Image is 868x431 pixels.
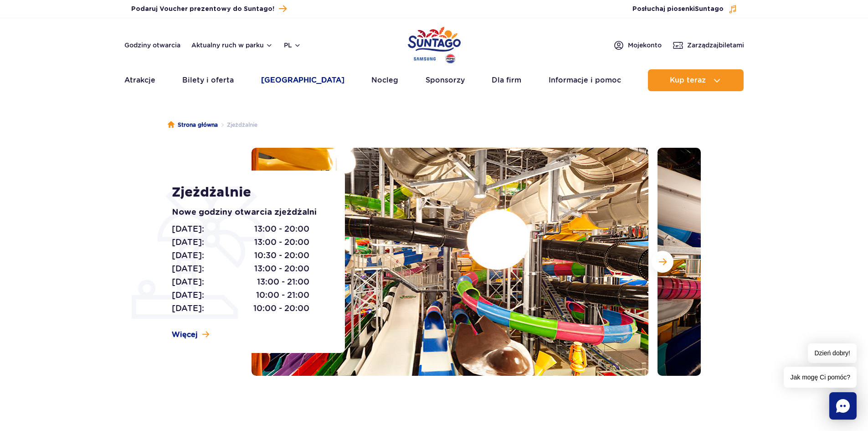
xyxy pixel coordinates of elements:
a: Więcej [172,330,209,340]
span: Posłuchaj piosenki [632,5,724,14]
a: Park of Poland [408,23,461,65]
button: Następny slajd [652,251,673,273]
span: [DATE]: [172,223,204,235]
li: Zjeżdżalnie [218,120,257,130]
a: Bilety i oferta [182,69,234,91]
span: [DATE]: [172,236,204,249]
span: [DATE]: [172,275,204,288]
a: Informacje i pomoc [549,69,621,91]
div: Chat [829,392,857,420]
a: Sponsorzy [426,69,465,91]
button: pl [284,41,301,50]
a: Mojekonto [613,40,662,51]
span: 10:30 - 20:00 [254,249,309,262]
span: Suntago [695,6,724,12]
a: [GEOGRAPHIC_DATA] [261,69,344,91]
span: Więcej [172,330,198,340]
span: Jak mogę Ci pomóc? [784,367,857,388]
a: Atrakcje [124,69,155,91]
a: Podaruj Voucher prezentowy do Suntago! [131,3,287,15]
span: 10:00 - 21:00 [256,289,309,301]
a: Zarządzajbiletami [673,40,744,51]
span: [DATE]: [172,262,204,275]
span: 13:00 - 20:00 [254,236,309,249]
span: Moje konto [628,41,662,50]
a: Godziny otwarcia [124,41,180,50]
span: [DATE]: [172,289,204,301]
h1: Zjeżdżalnie [172,184,324,201]
a: Dla firm [492,69,521,91]
button: Aktualny ruch w parku [191,42,273,49]
span: 10:00 - 20:00 [253,302,309,315]
button: Kup teraz [648,69,744,91]
span: 13:00 - 20:00 [254,223,309,235]
span: Zarządzaj biletami [687,41,744,50]
span: [DATE]: [172,302,204,315]
span: Kup teraz [670,76,706,84]
span: Podaruj Voucher prezentowy do Suntago! [131,5,274,14]
p: Nowe godziny otwarcia zjeżdżalni [172,206,324,219]
a: Strona główna [168,120,218,130]
span: [DATE]: [172,249,204,262]
span: 13:00 - 20:00 [254,262,309,275]
span: Dzień dobry! [808,343,857,363]
a: Nocleg [371,69,398,91]
span: 13:00 - 21:00 [257,275,309,288]
button: Posłuchaj piosenkiSuntago [632,5,737,14]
